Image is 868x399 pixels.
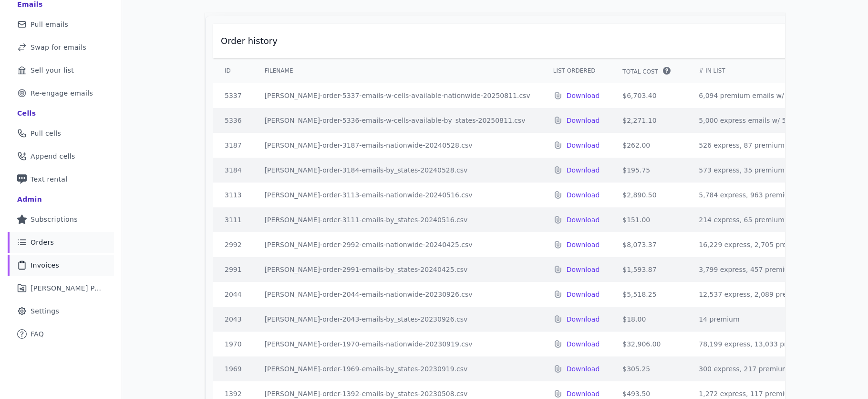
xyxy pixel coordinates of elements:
td: $305.25 [611,356,687,381]
a: Pull emails [8,14,114,35]
a: Download [567,140,600,150]
td: [PERSON_NAME]-order-3184-emails-by_states-20240528.csv [253,158,542,183]
td: $1,593.87 [611,257,687,282]
td: [PERSON_NAME]-order-1970-emails-nationwide-20230919.csv [253,332,542,356]
td: [PERSON_NAME]-order-5337-emails-w-cells-available-nationwide-20250811.csv [253,83,542,108]
a: Download [567,314,600,324]
a: Subscriptions [8,209,114,230]
span: Invoices [31,260,59,270]
a: Download [567,190,600,200]
a: Download [567,265,600,274]
a: Download [567,215,600,225]
td: [PERSON_NAME]-order-3187-emails-nationwide-20240528.csv [253,133,542,158]
td: 2043 [213,307,253,332]
a: Settings [8,301,114,322]
td: [PERSON_NAME]-order-2044-emails-nationwide-20230926.csv [253,282,542,307]
span: Sell your list [31,65,74,75]
td: 3111 [213,207,253,232]
a: Sell your list [8,60,114,81]
span: Swap for emails [31,43,86,52]
td: 2992 [213,232,253,257]
a: Download [567,339,600,349]
td: $32,906.00 [611,332,687,356]
td: $2,271.10 [611,108,687,133]
td: [PERSON_NAME]-order-1969-emails-by_states-20230919.csv [253,356,542,381]
td: $262.00 [611,133,687,158]
a: Orders [8,232,114,253]
td: [PERSON_NAME]-order-3111-emails-by_states-20240516.csv [253,207,542,232]
td: 5337 [213,83,253,108]
td: [PERSON_NAME]-order-2992-emails-nationwide-20240425.csv [253,232,542,257]
td: 3187 [213,133,253,158]
td: 5336 [213,108,253,133]
span: Text rental [31,174,68,184]
td: $18.00 [611,307,687,332]
a: Download [567,91,600,100]
span: Subscriptions [31,215,78,224]
span: FAQ [31,329,44,339]
span: [PERSON_NAME] Performance [31,283,103,293]
td: 1969 [213,356,253,381]
td: 3113 [213,183,253,207]
a: Download [567,165,600,175]
td: $2,890.50 [611,183,687,207]
th: Filename [253,58,542,83]
a: Download [567,389,600,399]
td: $195.75 [611,158,687,183]
a: Append cells [8,146,114,167]
td: [PERSON_NAME]-order-3113-emails-nationwide-20240516.csv [253,183,542,207]
a: Re-engage emails [8,83,114,104]
td: $151.00 [611,207,687,232]
td: [PERSON_NAME]-order-2043-emails-by_states-20230926.csv [253,307,542,332]
a: Download [567,364,600,374]
td: 1970 [213,332,253,356]
a: Text rental [8,169,114,190]
a: Download [567,290,600,299]
td: $8,073.37 [611,232,687,257]
div: Admin [17,194,42,204]
span: Settings [31,306,59,316]
a: Swap for emails [8,37,114,58]
td: $5,518.25 [611,282,687,307]
td: [PERSON_NAME]-order-5336-emails-w-cells-available-by_states-20250811.csv [253,108,542,133]
th: ID [213,58,253,83]
div: Cells [17,108,36,118]
td: 3184 [213,158,253,183]
a: Download [567,116,600,125]
a: Download [567,240,600,249]
a: Invoices [8,255,114,276]
a: [PERSON_NAME] Performance [8,278,114,299]
span: Pull emails [31,20,68,29]
a: Pull cells [8,123,114,144]
span: Total Cost [622,68,658,75]
td: [PERSON_NAME]-order-2991-emails-by_states-20240425.csv [253,257,542,282]
td: $6,703.40 [611,83,687,108]
th: List Ordered [542,58,611,83]
td: 2044 [213,282,253,307]
a: FAQ [8,324,114,345]
span: Append cells [31,151,75,161]
span: Pull cells [31,129,61,138]
span: Re-engage emails [31,88,93,98]
span: Orders [31,237,54,247]
td: 2991 [213,257,253,282]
